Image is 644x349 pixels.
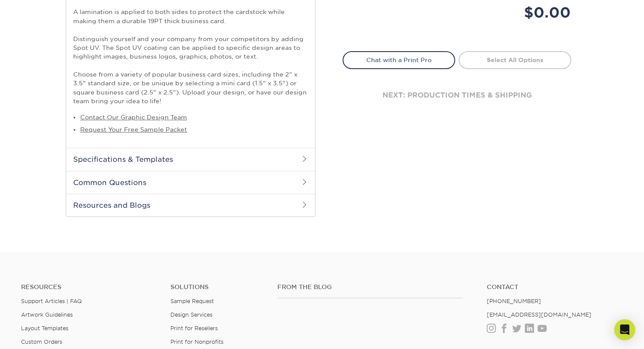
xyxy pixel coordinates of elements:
[459,51,571,69] a: Select All Options
[66,194,315,216] h2: Resources and Blogs
[80,126,187,133] a: Request Your Free Sample Packet
[66,171,315,194] h2: Common Questions
[464,2,571,23] div: $0.00
[487,298,541,304] a: [PHONE_NUMBER]
[277,283,463,291] h4: From the Blog
[21,311,73,318] a: Artwork Guidelines
[343,69,571,122] div: next: production times & shipping
[66,148,315,171] h2: Specifications & Templates
[21,283,157,291] h4: Resources
[487,311,591,318] a: [EMAIL_ADDRESS][DOMAIN_NAME]
[343,51,455,69] a: Chat with a Print Pro
[170,325,218,332] a: Print for Resellers
[170,283,264,291] h4: Solutions
[614,319,635,340] div: Open Intercom Messenger
[170,311,212,318] a: Design Services
[80,114,187,121] a: Contact Our Graphic Design Team
[170,298,214,304] a: Sample Request
[170,339,223,345] a: Print for Nonprofits
[21,298,82,304] a: Support Articles | FAQ
[487,283,623,291] a: Contact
